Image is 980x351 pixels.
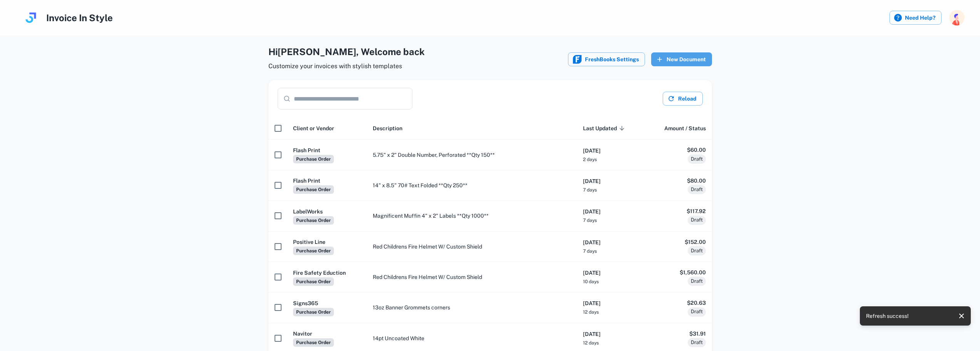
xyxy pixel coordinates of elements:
[293,329,360,338] h6: Navitor
[367,170,577,200] td: 14" x 8.5" 70# Text Folded **Qty 250**
[890,11,941,25] label: Need Help?
[268,45,425,59] h4: Hi [PERSON_NAME] , Welcome back
[652,329,706,338] h6: $31.91
[293,277,334,286] span: Purchase Order
[652,207,706,215] h6: $117.92
[373,124,402,133] span: Description
[367,292,577,323] td: 13oz Banner Grommets corners
[583,218,597,223] span: 7 days
[688,186,706,193] span: Draft
[583,187,597,193] span: 7 days
[293,124,334,133] span: Client or Vendor
[583,340,599,346] span: 12 days
[652,268,706,277] h6: $1,560.00
[688,216,706,224] span: Draft
[583,299,640,307] h6: [DATE]
[583,269,640,277] h6: [DATE]
[652,238,706,246] h6: $152.00
[293,299,360,307] h6: Signs365
[46,11,113,25] h4: Invoice In Style
[583,207,640,216] h6: [DATE]
[293,207,360,216] h6: LabelWorks
[23,10,39,25] img: logo.svg
[293,216,334,225] span: Purchase Order
[568,52,645,66] button: FreshBooks iconFreshBooks Settings
[688,277,706,285] span: Draft
[583,309,599,315] span: 12 days
[583,124,627,133] span: Last Updated
[367,262,577,292] td: Red Childrens Fire Helmet W/ Custom Shield
[688,339,706,346] span: Draft
[688,155,706,163] span: Draft
[664,124,706,133] span: Amount / Status
[293,155,334,163] span: Purchase Order
[652,299,706,307] h6: $20.63
[583,238,640,247] h6: [DATE]
[688,308,706,316] span: Draft
[293,185,334,194] span: Purchase Order
[367,201,577,231] td: Magnificent Muffin 4" x 2" Labels **Qty 1000**
[651,52,712,66] button: New Document
[367,231,577,262] td: Red Childrens Fire Helmet W/ Custom Shield
[293,176,360,185] h6: Flash Print
[573,55,582,64] img: FreshBooks icon
[663,92,703,106] button: Reload
[652,176,706,185] h6: $80.00
[293,238,360,246] h6: Positive Line
[293,146,360,155] h6: Flash Print
[583,249,597,254] span: 7 days
[583,177,640,185] h6: [DATE]
[583,279,599,284] span: 10 days
[293,308,334,316] span: Purchase Order
[293,247,334,255] span: Purchase Order
[367,139,577,170] td: 5.75" x 2" Double Number, Perforated **Qty 150**
[583,157,597,162] span: 2 days
[293,269,360,277] h6: Fire Safety Eduction
[955,310,968,322] button: close
[583,330,640,338] h6: [DATE]
[652,146,706,154] h6: $60.00
[688,247,706,255] span: Draft
[268,62,425,71] span: Customize your invoices with stylish templates
[949,10,965,25] img: photoURL
[866,309,909,323] div: Refresh success!
[293,338,334,347] span: Purchase Order
[583,146,640,155] h6: [DATE]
